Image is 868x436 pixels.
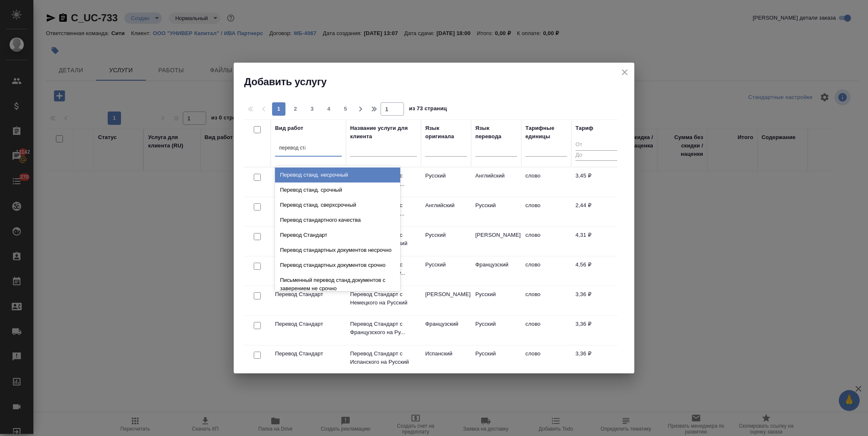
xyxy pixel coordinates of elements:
td: [PERSON_NAME] [421,286,471,315]
h2: Добавить услугу [244,75,634,89]
div: Перевод станд. срочный [275,183,400,198]
td: 2,44 ₽ [571,197,621,226]
button: close [618,66,631,79]
div: Перевод станд. сверхсрочный [275,198,400,213]
td: Русский [421,227,471,256]
td: слово [521,227,571,256]
div: Вид работ [275,124,303,132]
p: Перевод Стандарт [275,350,342,358]
td: 3,36 ₽ [571,345,621,375]
div: Перевод станд. несрочный [275,167,400,183]
p: Перевод Стандарт с Французского на Ру... [350,320,417,337]
button: 3 [305,102,319,116]
td: Французский [471,256,521,286]
button: 5 [339,102,352,116]
td: Английский [471,167,521,197]
td: Испанский [421,345,471,375]
div: Название услуги для клиента [350,124,417,141]
input: До [575,150,617,161]
td: Русский [421,256,471,286]
div: Перевод Стандарт [275,228,400,243]
td: Русский [421,167,471,197]
td: Французский [421,316,471,345]
td: Русский [471,345,521,375]
div: Тариф [575,124,593,132]
td: Русский [471,286,521,315]
td: 4,31 ₽ [571,227,621,256]
div: Тарифные единицы [525,124,567,141]
td: слово [521,286,571,315]
td: 3,45 ₽ [571,167,621,197]
div: Перевод стандартных документов срочно [275,258,400,273]
td: слово [521,345,571,375]
td: слово [521,167,571,197]
button: 2 [289,102,302,116]
p: Перевод Стандарт [275,290,342,299]
td: Русский [471,316,521,345]
div: Письменный перевод станд.документов с заверением не срочно [275,273,400,296]
button: 4 [322,102,336,116]
span: из 73 страниц [409,104,447,116]
td: 3,36 ₽ [571,286,621,315]
p: Перевод Стандарт [275,320,342,328]
td: [PERSON_NAME] [471,227,521,256]
input: От [575,140,617,150]
div: Перевод стандартных документов несрочно [275,243,400,258]
td: слово [521,197,571,226]
span: 5 [339,105,352,113]
div: Перевод стандартного качества [275,213,400,228]
td: Русский [471,197,521,226]
td: слово [521,256,571,286]
td: Английский [421,197,471,226]
td: слово [521,316,571,345]
span: 4 [322,105,336,113]
span: 3 [305,105,319,113]
td: 3,36 ₽ [571,316,621,345]
p: Перевод Стандарт с Немецкого на Русский [350,290,417,307]
p: Перевод Стандарт с Испанского на Русский [350,350,417,366]
td: 4,56 ₽ [571,256,621,286]
div: Язык оригинала [425,124,467,141]
div: Язык перевода [475,124,517,141]
span: 2 [289,105,302,113]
